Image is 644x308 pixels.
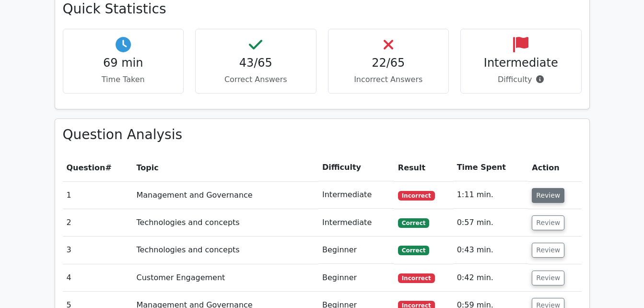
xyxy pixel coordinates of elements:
h4: 22/65 [336,56,441,70]
h3: Question Analysis [63,127,582,143]
span: Question [67,163,105,172]
td: Beginner [318,237,394,264]
span: Correct [398,246,429,255]
th: Time Spent [453,154,528,181]
td: Intermediate [318,209,394,237]
span: Incorrect [398,273,435,283]
h4: 43/65 [203,56,308,70]
th: # [63,154,133,181]
button: Review [532,243,564,258]
span: Incorrect [398,191,435,201]
td: 0:57 min. [453,209,528,237]
button: Review [532,271,564,285]
button: Review [532,188,564,203]
td: Technologies and concepts [133,237,319,264]
td: Management and Governance [133,181,319,209]
p: Time Taken [71,74,176,85]
span: Correct [398,218,429,228]
p: Correct Answers [203,74,308,85]
th: Difficulty [318,154,394,181]
th: Topic [133,154,319,181]
p: Incorrect Answers [336,74,441,85]
h4: Intermediate [468,56,574,70]
td: Beginner [318,264,394,292]
button: Review [532,215,564,230]
td: 1 [63,181,133,209]
h4: 69 min [71,56,176,70]
th: Result [394,154,453,181]
td: 4 [63,264,133,292]
p: Difficulty [468,74,574,85]
td: 3 [63,237,133,264]
th: Action [528,154,581,181]
h3: Quick Statistics [63,1,582,17]
td: Technologies and concepts [133,209,319,237]
td: Intermediate [318,181,394,209]
td: 2 [63,209,133,237]
td: 0:42 min. [453,264,528,292]
td: Customer Engagement [133,264,319,292]
td: 0:43 min. [453,237,528,264]
td: 1:11 min. [453,181,528,209]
